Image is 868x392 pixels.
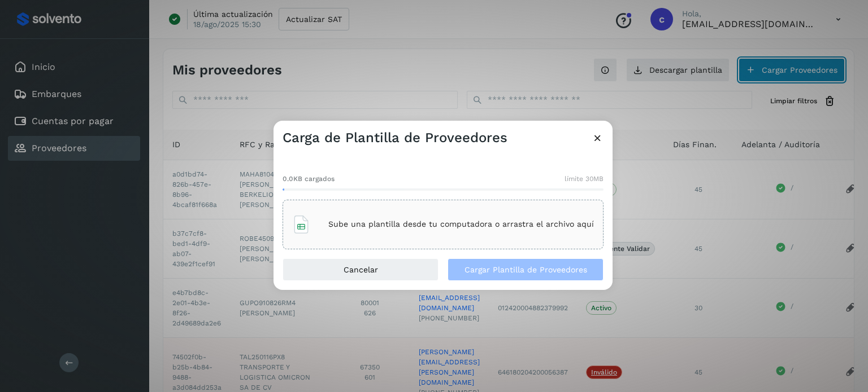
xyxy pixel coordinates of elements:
h3: Carga de Plantilla de Proveedores [283,130,507,146]
button: Cargar Plantilla de Proveedores [448,258,604,281]
p: Sube una plantilla desde tu computadora o arrastra el archivo aquí [328,219,594,229]
span: límite 30MB [565,174,604,184]
span: Cancelar [344,266,378,274]
span: 0.0KB cargados [283,174,335,184]
button: Cancelar [283,258,439,281]
span: Cargar Plantilla de Proveedores [465,266,587,274]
